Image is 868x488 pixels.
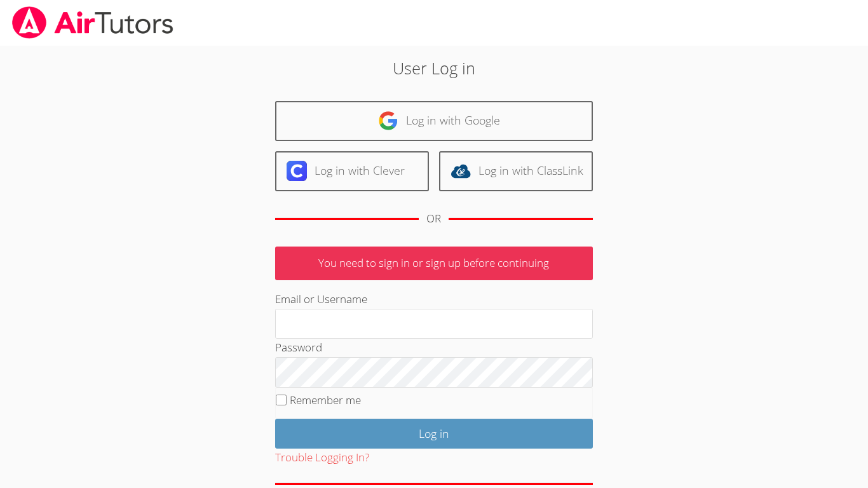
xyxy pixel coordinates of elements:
[426,210,441,228] div: OR
[287,161,307,181] img: clever-logo-6eab21bc6e7a338710f1a6ff85c0baf02591cd810cc4098c63d3a4b26e2feb20.svg
[290,393,361,407] label: Remember me
[378,111,398,131] img: google-logo-50288ca7cdecda66e5e0955fdab243c47b7ad437acaf1139b6f446037453330a.svg
[275,449,369,467] button: Trouble Logging In?
[439,151,593,191] a: Log in with ClassLink
[200,56,668,80] h2: User Log in
[275,101,593,141] a: Log in with Google
[275,292,367,306] label: Email or Username
[275,151,429,191] a: Log in with Clever
[11,6,175,39] img: airtutors_banner-c4298cdbf04f3fff15de1276eac7730deb9818008684d7c2e4769d2f7ddbe033.png
[451,161,471,181] img: classlink-logo-d6bb404cc1216ec64c9a2012d9dc4662098be43eaf13dc465df04b49fa7ab582.svg
[275,419,593,449] input: Log in
[275,247,593,280] p: You need to sign in or sign up before continuing
[275,340,322,355] label: Password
